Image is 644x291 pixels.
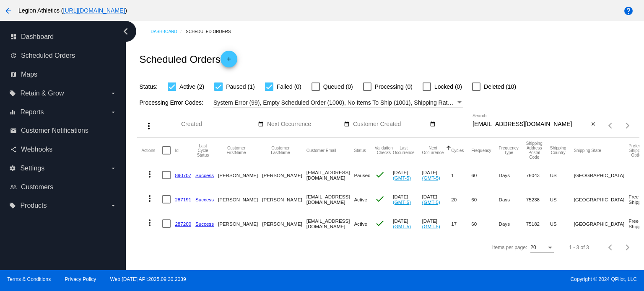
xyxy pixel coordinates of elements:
mat-cell: [PERSON_NAME] [218,211,262,236]
mat-icon: date_range [258,121,264,128]
span: Status: [139,83,158,90]
mat-cell: 76043 [526,163,550,187]
mat-cell: [PERSON_NAME] [218,187,262,211]
mat-cell: [GEOGRAPHIC_DATA] [574,211,629,236]
a: Terms & Conditions [7,276,51,282]
a: Dashboard [151,25,186,38]
span: Queued (0) [323,82,353,92]
i: update [10,52,17,59]
span: Scheduled Orders [21,52,75,59]
mat-cell: [PERSON_NAME] [262,187,306,211]
i: settings [9,165,16,172]
a: email Customer Notifications [10,124,117,137]
input: Next Occurrence [267,121,343,128]
span: Copyright © 2024 QPilot, LLC [329,276,637,282]
a: (GMT-5) [393,199,411,205]
span: Legion Athletics ( ) [18,7,127,14]
i: map [10,71,17,78]
a: (GMT-5) [422,175,440,180]
button: Change sorting for Cycles [451,148,464,153]
mat-cell: [PERSON_NAME] [218,163,262,187]
button: Change sorting for CustomerEmail [306,148,336,153]
div: 1 - 3 of 3 [569,245,589,250]
button: Change sorting for CustomerLastName [262,146,299,155]
span: Dashboard [21,33,54,41]
mat-cell: US [550,211,574,236]
mat-cell: US [550,163,574,187]
a: update Scheduled Orders [10,49,117,62]
mat-icon: help [623,6,634,16]
mat-cell: Days [499,211,526,236]
a: 287200 [175,221,191,227]
button: Change sorting for ShippingPostcode [526,141,543,160]
button: Next page [619,117,636,134]
mat-cell: [PERSON_NAME] [262,211,306,236]
i: arrow_drop_down [110,109,117,116]
span: Retain & Grow [20,90,64,97]
button: Change sorting for ShippingCountry [550,146,566,155]
i: chevron_left [119,25,132,38]
a: share Webhooks [10,143,117,156]
span: Deleted (10) [484,82,516,92]
i: arrow_drop_down [110,202,117,209]
a: map Maps [10,68,117,81]
mat-cell: 75238 [526,187,550,211]
span: Failed (0) [277,82,301,92]
button: Previous page [602,239,619,256]
mat-cell: [PERSON_NAME] [262,163,306,187]
span: Active [354,197,367,202]
mat-icon: date_range [430,121,436,128]
h2: Scheduled Orders [139,51,237,67]
button: Change sorting for Status [354,148,366,153]
a: people_outline Customers [10,180,117,194]
a: [URL][DOMAIN_NAME] [63,7,125,14]
mat-icon: arrow_back [3,6,13,16]
mat-cell: Days [499,187,526,211]
input: Created [181,121,257,128]
button: Previous page [602,117,619,134]
button: Change sorting for LastOccurrenceUtc [393,146,415,155]
mat-cell: 60 [471,211,499,236]
mat-cell: 17 [451,211,471,236]
i: local_offer [9,90,16,97]
button: Change sorting for LastProcessingCycleId [195,144,210,157]
button: Change sorting for Id [175,148,178,153]
a: Web:[DATE] API:2025.09.30.2039 [110,276,186,282]
mat-select: Items per page: [530,245,554,251]
mat-icon: close [590,121,596,128]
span: Customers [21,183,53,191]
span: Settings [20,165,44,172]
button: Next page [619,239,636,256]
a: (GMT-5) [422,224,440,229]
i: email [10,127,17,134]
i: dashboard [10,33,17,40]
button: Change sorting for NextOccurrenceUtc [422,146,444,155]
span: 20 [530,245,536,250]
mat-cell: [GEOGRAPHIC_DATA] [574,163,629,187]
mat-cell: [DATE] [422,163,452,187]
span: Webhooks [21,146,52,153]
mat-cell: 1 [451,163,471,187]
mat-cell: [DATE] [393,187,422,211]
button: Change sorting for FrequencyType [499,146,519,155]
a: 287191 [175,197,191,202]
mat-icon: check [375,170,385,180]
button: Change sorting for CustomerFirstName [218,146,254,155]
button: Clear [589,120,597,129]
a: Success [195,173,214,178]
mat-cell: 60 [471,187,499,211]
mat-cell: 75182 [526,211,550,236]
mat-cell: [EMAIL_ADDRESS][DOMAIN_NAME] [306,187,354,211]
mat-icon: check [375,218,385,228]
a: Privacy Policy [65,276,96,282]
span: Maps [21,71,37,78]
i: local_offer [9,202,16,209]
mat-cell: [DATE] [422,187,452,211]
input: Search [473,121,589,128]
i: equalizer [9,109,16,116]
span: Active (2) [179,82,204,92]
span: Active [354,221,367,227]
span: Paused [354,173,370,178]
i: arrow_drop_down [110,165,117,172]
span: Processing Error Codes: [139,99,203,106]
